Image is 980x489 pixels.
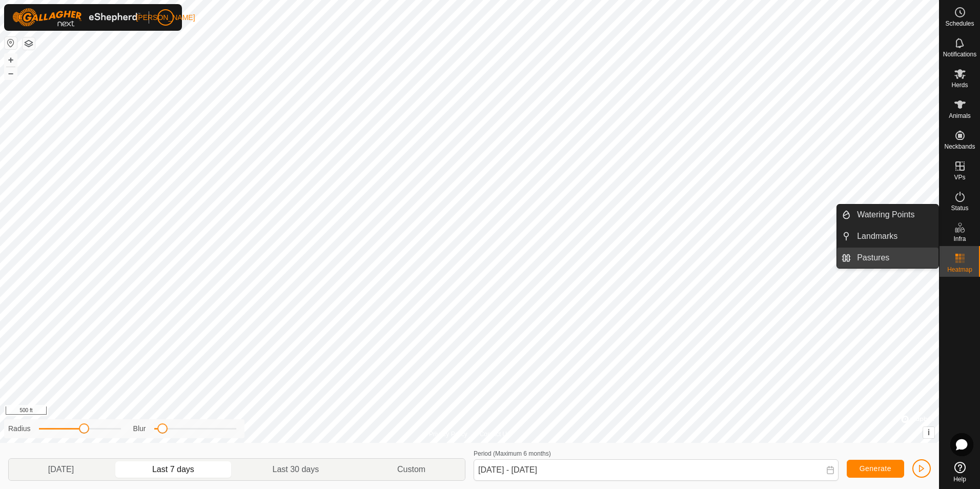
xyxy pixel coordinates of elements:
a: Watering Points [851,205,938,225]
span: Notifications [943,51,976,57]
span: Neckbands [944,144,975,150]
label: Radius [8,423,31,434]
label: Period (Maximum 6 months) [474,450,551,457]
span: Herds [951,82,968,88]
span: Infra [953,236,966,242]
button: Generate [847,460,904,478]
span: VPs [954,174,965,180]
span: Status [951,205,968,211]
span: Last 30 days [273,463,319,476]
span: Watering Points [857,209,914,221]
span: Help [953,476,966,482]
label: Blur [133,423,146,434]
img: Gallagher Logo [12,8,140,27]
button: Reset Map [5,37,17,49]
button: i [923,427,934,438]
span: i [928,428,930,437]
a: Help [940,458,980,486]
span: Last 7 days [152,463,194,476]
button: – [5,67,17,79]
li: Landmarks [837,226,938,247]
span: Custom [397,463,425,476]
li: Watering Points [837,205,938,225]
span: Animals [949,113,971,119]
span: [DATE] [48,463,74,476]
a: Landmarks [851,226,938,247]
span: Landmarks [857,230,897,242]
span: Generate [860,464,891,473]
a: Pastures [851,248,938,268]
span: Schedules [945,21,974,27]
span: Heatmap [947,267,972,273]
span: [PERSON_NAME] [136,12,195,23]
li: Pastures [837,248,938,268]
button: Map Layers [23,37,35,50]
button: + [5,54,17,66]
a: Contact Us [480,430,510,439]
a: Privacy Policy [429,430,467,439]
span: Pastures [857,252,889,264]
